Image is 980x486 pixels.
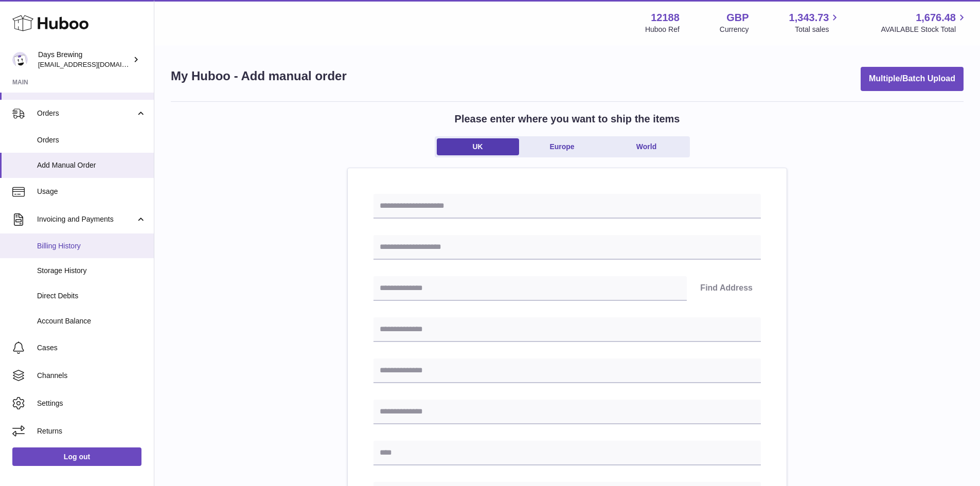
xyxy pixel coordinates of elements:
a: 1,676.48 AVAILABLE Stock Total [881,11,968,34]
div: Days Brewing [38,50,131,69]
span: Channels [37,371,146,381]
img: helena@daysbrewing.com [12,52,28,67]
span: 1,343.73 [789,11,829,25]
span: Returns [37,426,146,436]
span: 1,676.48 [916,11,956,25]
span: Storage History [37,266,146,276]
div: Currency [720,25,749,34]
span: Add Manual Order [37,160,146,170]
span: Billing History [37,241,146,251]
a: Log out [12,447,141,466]
a: World [605,138,688,155]
div: Huboo Ref [645,25,680,34]
a: UK [437,138,519,155]
button: Multiple/Batch Upload [861,67,964,91]
strong: GBP [726,11,749,25]
span: Usage [37,187,146,196]
h2: Please enter where you want to ship the items [455,112,680,126]
h1: My Huboo - Add manual order [171,68,347,84]
span: Account Balance [37,316,146,326]
span: Orders [37,109,135,118]
span: Cases [37,343,146,353]
strong: 12188 [651,11,680,25]
a: Europe [521,138,603,155]
span: [EMAIL_ADDRESS][DOMAIN_NAME] [38,60,151,68]
span: Invoicing and Payments [37,214,135,224]
span: Direct Debits [37,291,146,301]
span: Orders [37,135,146,145]
a: 1,343.73 Total sales [789,11,841,34]
span: Total sales [795,25,841,34]
span: Settings [37,399,146,408]
span: AVAILABLE Stock Total [881,25,968,34]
